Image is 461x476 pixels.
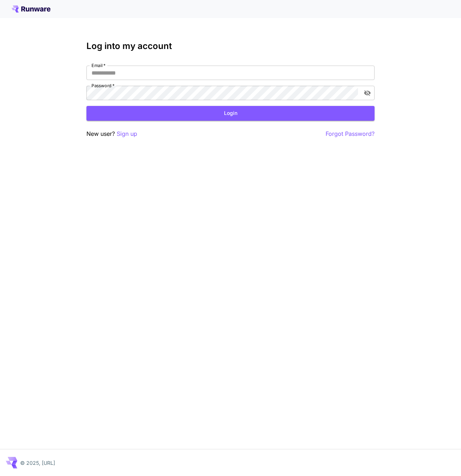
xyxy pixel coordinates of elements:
label: Password [91,83,115,89]
button: toggle password visibility [361,86,374,99]
p: © 2025, [URL] [20,459,55,467]
p: New user? [86,129,137,138]
button: Sign up [117,129,137,138]
button: Forgot Password? [326,129,375,138]
h3: Log into my account [86,41,375,51]
label: Email [91,62,106,68]
button: Login [86,106,375,121]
